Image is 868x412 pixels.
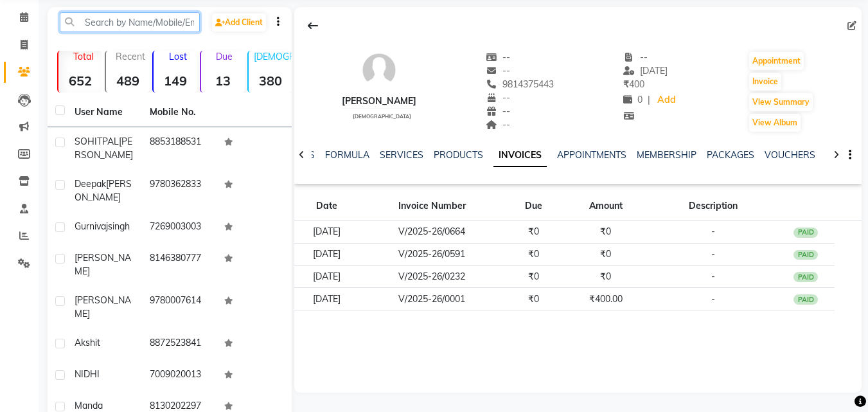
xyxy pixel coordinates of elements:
p: [DEMOGRAPHIC_DATA] [254,51,292,62]
a: PACKAGES [707,149,754,161]
th: User Name [67,98,142,127]
td: ₹400.00 [563,288,649,310]
td: V/2025-26/0664 [359,221,505,244]
span: SOHITPAL [75,136,119,147]
th: Mobile No. [142,98,217,127]
span: -- [623,51,648,63]
span: -- [486,119,510,130]
span: -- [486,92,510,103]
strong: 489 [106,73,150,89]
button: View Summary [749,93,813,111]
strong: 652 [58,73,102,89]
span: -- [486,51,510,63]
td: ₹0 [505,221,563,244]
span: 400 [623,78,644,90]
td: 7009020013 [142,360,217,391]
span: [DATE] [623,65,668,76]
span: NIDHI [75,368,100,380]
span: -- [486,65,510,76]
th: Due [505,192,563,221]
strong: 149 [154,73,197,89]
span: singh [108,220,130,232]
span: [PERSON_NAME] [75,294,131,319]
span: Manda [75,400,103,411]
span: - [711,293,715,305]
span: [PERSON_NAME] [75,252,131,277]
span: 0 [623,94,642,105]
span: - [711,271,715,282]
span: [DEMOGRAPHIC_DATA] [353,113,411,120]
span: Gurnivaj [75,220,108,232]
td: [DATE] [294,265,359,288]
a: PRODUCTS [434,149,483,161]
td: [DATE] [294,288,359,310]
td: ₹0 [505,243,563,265]
td: ₹0 [563,243,649,265]
td: 8872523841 [142,328,217,360]
a: APPOINTMENTS [557,149,626,161]
td: 9780007614 [142,286,217,328]
td: ₹0 [505,288,563,310]
th: Description [649,192,777,221]
span: -- [486,105,510,117]
p: Lost [159,51,197,62]
a: FORMULA [325,149,369,161]
td: ₹0 [563,265,649,288]
img: avatar [360,51,398,89]
span: - [711,226,715,237]
td: 8853188531 [142,127,217,170]
a: VOUCHERS [765,149,815,161]
th: Invoice Number [359,192,505,221]
td: 7269003003 [142,212,217,244]
p: Recent [111,51,150,62]
a: MEMBERSHIP [637,149,696,161]
span: Akshit [75,337,100,348]
div: PAID [793,228,818,238]
a: Add Client [212,13,266,31]
th: Amount [563,192,649,221]
a: INVOICES [493,144,547,167]
td: ₹0 [563,221,649,244]
a: SERVICES [380,149,423,161]
div: PAID [793,294,818,305]
td: 9780362833 [142,170,217,212]
td: ₹0 [505,265,563,288]
button: Appointment [749,52,804,70]
div: PAID [793,272,818,282]
strong: 13 [201,73,245,89]
button: Invoice [749,73,781,91]
p: Due [204,51,245,62]
td: 8146380777 [142,244,217,286]
input: Search by Name/Mobile/Email/Code [60,12,200,32]
span: ₹ [623,78,629,90]
span: Deepak [75,178,106,190]
span: | [648,93,650,107]
div: Back to Client [299,13,326,38]
div: PAID [793,250,818,260]
p: Total [64,51,102,62]
td: V/2025-26/0591 [359,243,505,265]
td: [DATE] [294,243,359,265]
button: View Album [749,114,801,132]
span: 9814375443 [486,78,554,90]
span: - [711,248,715,260]
td: V/2025-26/0232 [359,265,505,288]
td: V/2025-26/0001 [359,288,505,310]
td: [DATE] [294,221,359,244]
a: Add [655,91,678,109]
div: [PERSON_NAME] [342,94,416,108]
strong: 380 [249,73,292,89]
th: Date [294,192,359,221]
